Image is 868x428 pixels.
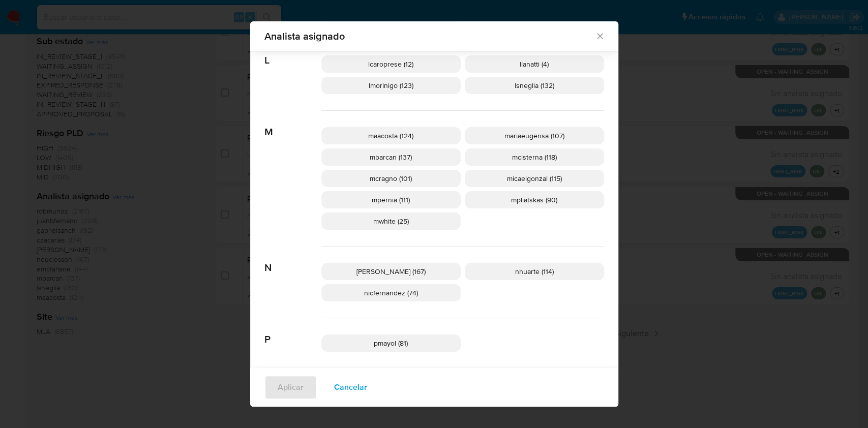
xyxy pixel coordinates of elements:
[372,195,410,205] span: mpernia (111)
[511,195,557,205] span: mpliatskas (90)
[465,55,604,73] div: llanatti (4)
[512,152,557,162] span: mcisterna (118)
[368,131,413,141] span: maacosta (124)
[465,127,604,144] div: mariaeugensa (107)
[374,338,408,348] span: pmayol (81)
[321,77,461,94] div: lmorinigo (123)
[321,263,461,280] div: [PERSON_NAME] (167)
[264,111,321,138] span: M
[321,148,461,166] div: mbarcan (137)
[368,59,413,69] span: lcaroprese (12)
[595,31,604,40] button: Cerrar
[373,216,409,226] span: mwhite (25)
[515,266,554,277] span: nhuarte (114)
[370,152,412,162] span: mbarcan (137)
[321,170,461,187] div: mcragno (101)
[321,55,461,73] div: lcaroprese (12)
[515,80,554,90] span: lsneglia (132)
[321,284,461,301] div: nicfernandez (74)
[321,334,461,352] div: pmayol (81)
[321,212,461,230] div: mwhite (25)
[264,31,595,41] span: Analista asignado
[369,80,413,90] span: lmorinigo (123)
[465,191,604,208] div: mpliatskas (90)
[507,173,562,184] span: micaelgonzal (115)
[504,131,564,141] span: mariaeugensa (107)
[264,39,321,67] span: L
[465,170,604,187] div: micaelgonzal (115)
[465,77,604,94] div: lsneglia (132)
[520,59,549,69] span: llanatti (4)
[264,247,321,274] span: N
[321,375,380,400] button: Cancelar
[334,376,367,399] span: Cancelar
[364,288,418,298] span: nicfernandez (74)
[321,191,461,208] div: mpernia (111)
[264,318,321,346] span: P
[370,173,412,184] span: mcragno (101)
[356,266,426,277] span: [PERSON_NAME] (167)
[465,148,604,166] div: mcisterna (118)
[465,263,604,280] div: nhuarte (114)
[321,127,461,144] div: maacosta (124)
